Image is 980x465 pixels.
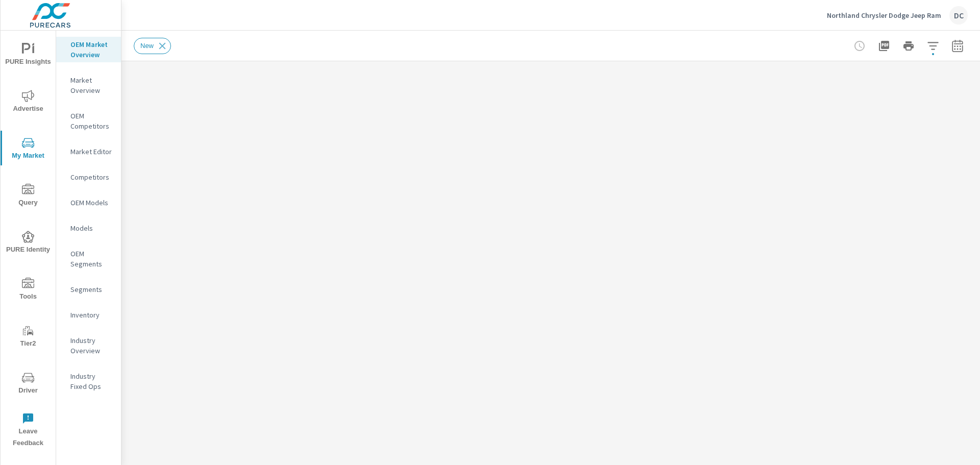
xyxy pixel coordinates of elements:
[70,39,113,60] p: OEM Market Overview
[4,278,53,303] span: Tools
[134,38,171,54] div: New
[70,249,113,269] p: OEM Segments
[4,325,53,350] span: Tier2
[70,172,113,182] p: Competitors
[4,412,53,449] span: Leave Feedback
[56,72,121,98] div: Market Overview
[4,184,53,209] span: Query
[56,195,121,210] div: OEM Models
[4,231,53,256] span: PURE Identity
[4,90,53,115] span: Advertise
[56,282,121,297] div: Segments
[949,6,968,25] div: DC
[874,36,894,56] button: "Export Report to PDF"
[56,369,121,394] div: Industry Fixed Ops
[70,335,113,356] p: Industry Overview
[1,31,56,453] div: nav menu
[70,223,113,233] p: Models
[70,284,113,295] p: Segments
[56,169,121,185] div: Competitors
[70,198,113,208] p: OEM Models
[923,36,943,56] button: Apply Filters
[70,310,113,320] p: Inventory
[70,111,113,131] p: OEM Competitors
[134,42,160,50] span: New
[56,221,121,236] div: Models
[70,146,113,157] p: Market Editor
[947,36,968,56] button: Select Date Range
[56,307,121,323] div: Inventory
[4,372,53,397] span: Driver
[827,11,941,20] p: Northland Chrysler Dodge Jeep Ram
[898,36,919,56] button: Print Report
[56,144,121,159] div: Market Editor
[4,43,53,68] span: PURE Insights
[56,37,121,62] div: OEM Market Overview
[70,371,113,391] p: Industry Fixed Ops
[70,75,113,95] p: Market Overview
[56,108,121,134] div: OEM Competitors
[56,246,121,272] div: OEM Segments
[56,333,121,358] div: Industry Overview
[4,137,53,162] span: My Market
